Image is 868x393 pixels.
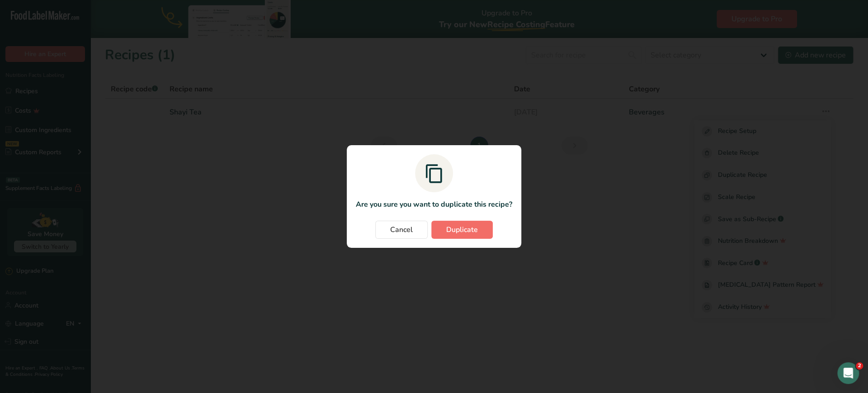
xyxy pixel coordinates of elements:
span: Duplicate [446,224,478,235]
iframe: Intercom live chat [837,362,859,384]
button: Duplicate [431,221,493,239]
span: 2 [856,362,863,369]
p: Are you sure you want to duplicate this recipe? [356,199,512,210]
span: Cancel [390,224,413,235]
button: Cancel [375,221,428,239]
